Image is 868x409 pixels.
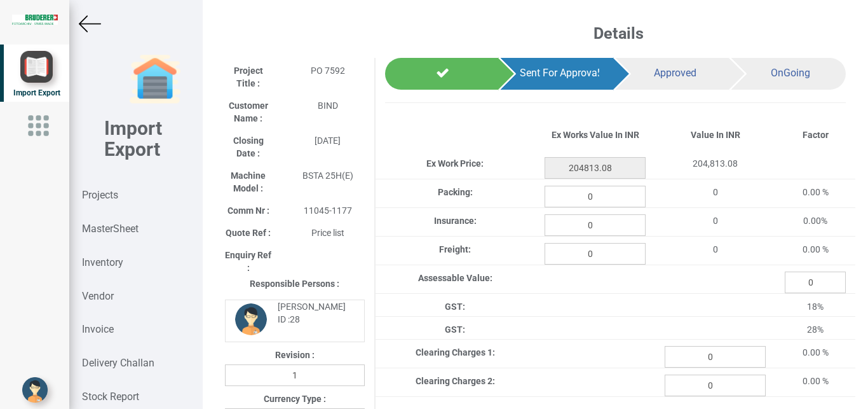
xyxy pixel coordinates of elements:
span: BSTA 25H(E) [302,170,353,181]
label: GST: [445,323,465,336]
span: 0.00 % [803,244,829,254]
label: Ex Works Value In INR [552,128,639,141]
span: Import Export [13,88,60,97]
span: 28% [807,324,824,335]
span: 0.00 % [803,376,829,386]
label: Currency Type : [264,392,326,405]
label: Enquiry Ref : [225,249,272,274]
label: Comm Nr : [227,204,269,217]
span: PO 7592 [311,66,345,76]
span: Sent For Approval [520,67,600,79]
span: 0 [713,244,718,254]
strong: Vendor [82,290,114,302]
input: Revision [225,364,365,386]
span: 0.00 % [803,347,829,357]
label: Packing: [438,186,473,198]
span: Price list [311,228,344,238]
label: Responsible Persons : [250,277,339,290]
label: Assessable Value: [418,272,492,284]
div: [PERSON_NAME] ID : [268,300,354,326]
strong: Invoice [82,323,114,335]
label: Customer Name : [225,99,272,125]
label: Clearing Charges 1: [416,346,495,359]
span: Approved [654,67,696,79]
label: Freight: [439,243,471,256]
label: Clearing Charges 2: [416,375,495,387]
b: Details [593,24,644,43]
label: Machine Model : [225,169,272,195]
span: 204,813.08 [693,158,738,169]
label: Insurance: [434,214,477,227]
label: Closing Date : [225,134,272,160]
strong: Inventory [82,256,123,268]
span: 0.00% [803,216,827,226]
label: Project Title : [225,64,272,90]
span: 18% [807,302,824,312]
label: Revision : [275,349,315,361]
span: 0 [713,187,718,197]
label: Factor [803,128,829,141]
label: Ex Work Price: [426,157,484,170]
span: 0 [713,216,718,226]
b: Import Export [104,117,162,160]
strong: MasterSheet [82,223,139,235]
span: OnGoing [771,67,810,79]
span: [DATE] [315,135,341,146]
strong: Stock Report [82,391,139,403]
img: DP [235,303,267,335]
span: BIND [318,101,338,111]
label: Value In INR [691,128,740,141]
strong: Delivery Challan [82,357,154,369]
strong: Projects [82,189,118,201]
img: garage-closed.png [130,54,180,105]
span: 11045-1177 [304,205,352,216]
label: GST: [445,300,465,313]
strong: 28 [290,314,300,324]
span: 0.00 % [803,187,829,197]
label: Quote Ref : [226,226,271,239]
